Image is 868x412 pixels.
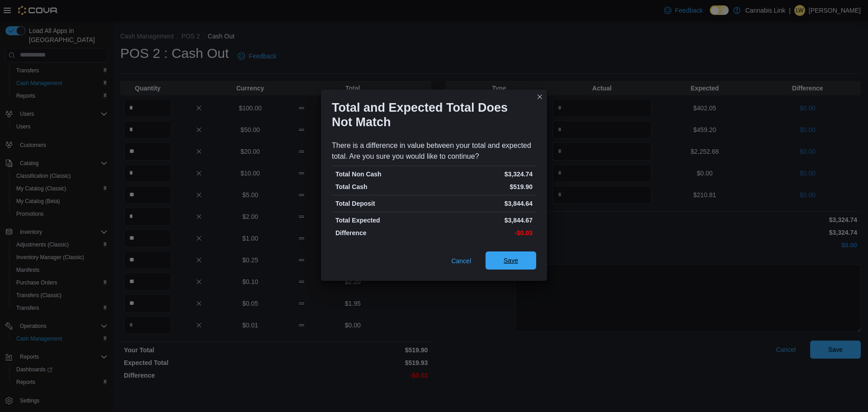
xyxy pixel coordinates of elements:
button: Closes this modal window [534,91,545,102]
button: Cancel [448,252,475,270]
p: -$0.03 [436,228,533,237]
p: $3,324.74 [436,170,533,179]
div: There is a difference in value between your total and expected total. Are you sure you would like... [332,140,536,162]
p: $3,844.67 [436,216,533,225]
p: Total Expected [335,216,432,225]
button: Save [486,251,536,270]
span: Save [504,256,518,265]
p: $519.90 [436,182,533,191]
span: Cancel [451,256,471,265]
p: Total Non Cash [335,170,432,179]
p: $3,844.64 [436,199,533,208]
p: Total Deposit [335,199,432,208]
p: Difference [335,228,432,237]
h1: Total and Expected Total Does Not Match [332,100,529,129]
p: Total Cash [335,182,432,191]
